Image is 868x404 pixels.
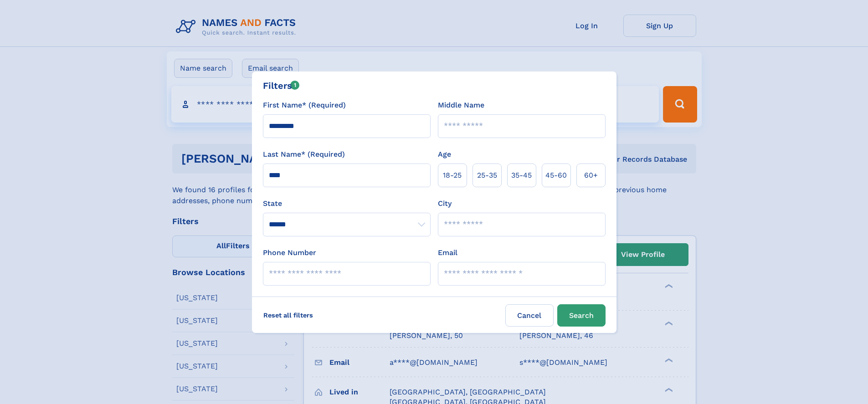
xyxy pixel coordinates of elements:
[263,100,346,111] label: First Name* (Required)
[263,198,431,209] label: State
[477,170,497,181] span: 25‑35
[263,149,345,160] label: Last Name* (Required)
[438,247,457,258] label: Email
[511,170,532,181] span: 35‑45
[263,79,300,92] div: Filters
[505,304,554,327] label: Cancel
[263,247,316,258] label: Phone Number
[443,170,462,181] span: 18‑25
[438,100,484,111] label: Middle Name
[257,304,319,326] label: Reset all filters
[584,170,598,181] span: 60+
[557,304,606,327] button: Search
[545,170,567,181] span: 45‑60
[438,149,451,160] label: Age
[438,198,452,209] label: City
